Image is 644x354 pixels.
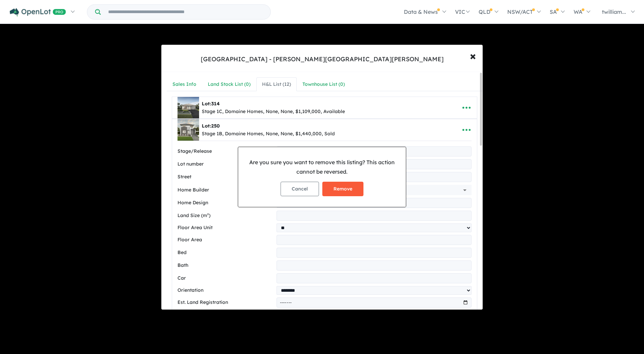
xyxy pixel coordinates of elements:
[281,182,319,196] button: Cancel
[244,158,400,176] p: Are you sure you want to remove this listing? This action cannot be reversed.
[322,182,363,196] button: Remove
[102,5,269,19] input: Try estate name, suburb, builder or developer
[602,8,626,15] span: twilliam...
[10,8,66,16] img: Openlot PRO Logo White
